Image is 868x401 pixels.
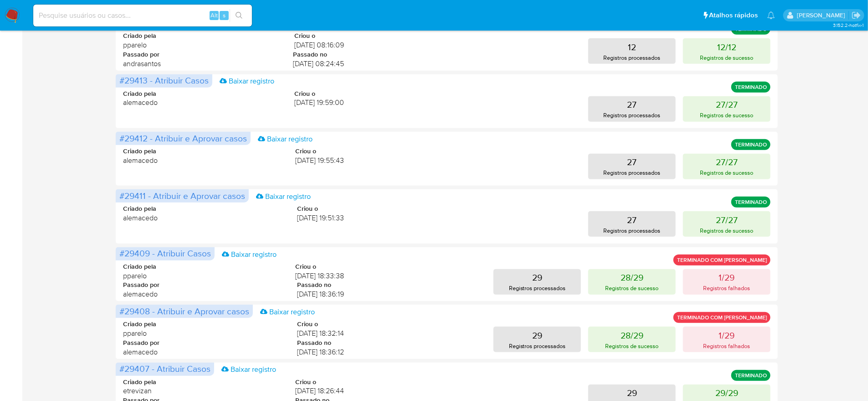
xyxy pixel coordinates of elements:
a: Notificações [767,11,775,19]
span: Atalhos rápidos [709,10,758,20]
span: 3.152.2-hotfix-1 [833,21,863,29]
span: s [223,11,226,20]
a: Sair [852,10,861,20]
span: Alt [211,11,218,20]
button: search-icon [230,9,248,22]
input: Pesquise usuários ou casos... [33,10,252,21]
p: matheus.lima@mercadopago.com.br [797,11,848,20]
